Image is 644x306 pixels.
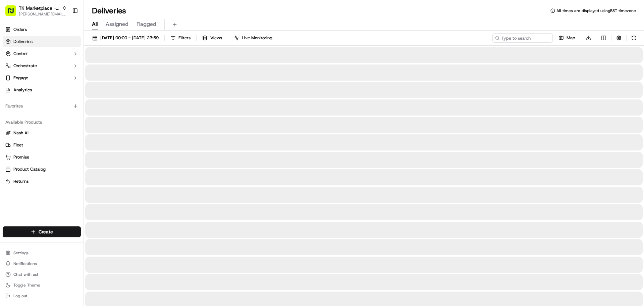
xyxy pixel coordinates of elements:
[13,272,38,277] span: Chat with us!
[629,33,639,43] button: Refresh
[3,85,81,95] a: Analytics
[556,8,636,13] span: All times are displayed using BST timezone
[567,35,575,41] span: Map
[3,248,81,258] button: Settings
[5,142,78,148] a: Fleet
[3,128,81,138] button: Nash AI
[3,60,81,71] button: Orchestrate
[5,130,78,136] a: Nash AI
[3,3,69,19] button: TK Marketplace - TKD[PERSON_NAME][EMAIL_ADDRESS][DOMAIN_NAME]
[13,27,27,33] span: Orders
[3,101,81,112] div: Favorites
[13,178,29,184] span: Returns
[39,228,53,235] span: Create
[3,36,81,47] a: Deliveries
[13,51,28,57] span: Control
[5,178,78,184] a: Returns
[3,270,81,279] button: Chat with us!
[13,261,37,266] span: Notifications
[492,33,553,43] input: Type to search
[3,140,81,150] button: Fleet
[13,130,29,136] span: Nash AI
[13,282,40,288] span: Toggle Theme
[199,33,225,43] button: Views
[106,20,128,28] span: Assigned
[13,87,32,93] span: Analytics
[5,154,78,160] a: Promise
[5,166,78,172] a: Product Catalog
[13,142,23,148] span: Fleet
[3,176,81,187] button: Returns
[3,73,81,83] button: Engage
[231,33,275,43] button: Live Monitoring
[3,291,81,301] button: Log out
[100,35,159,41] span: [DATE] 00:00 - [DATE] 23:59
[13,154,29,160] span: Promise
[3,24,81,35] a: Orders
[3,226,81,237] button: Create
[242,35,272,41] span: Live Monitoring
[178,35,191,41] span: Filters
[210,35,222,41] span: Views
[13,166,46,172] span: Product Catalog
[167,33,194,43] button: Filters
[92,5,126,16] h1: Deliveries
[19,11,67,17] button: [PERSON_NAME][EMAIL_ADDRESS][DOMAIN_NAME]
[3,280,81,290] button: Toggle Theme
[19,5,59,11] button: TK Marketplace - TKD
[13,250,29,256] span: Settings
[3,117,81,128] div: Available Products
[3,259,81,268] button: Notifications
[92,20,98,28] span: All
[555,33,578,43] button: Map
[13,39,33,45] span: Deliveries
[13,75,28,81] span: Engage
[137,20,156,28] span: Flagged
[3,48,81,59] button: Control
[3,164,81,175] button: Product Catalog
[3,152,81,163] button: Promise
[89,33,162,43] button: [DATE] 00:00 - [DATE] 23:59
[13,63,37,69] span: Orchestrate
[13,293,27,299] span: Log out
